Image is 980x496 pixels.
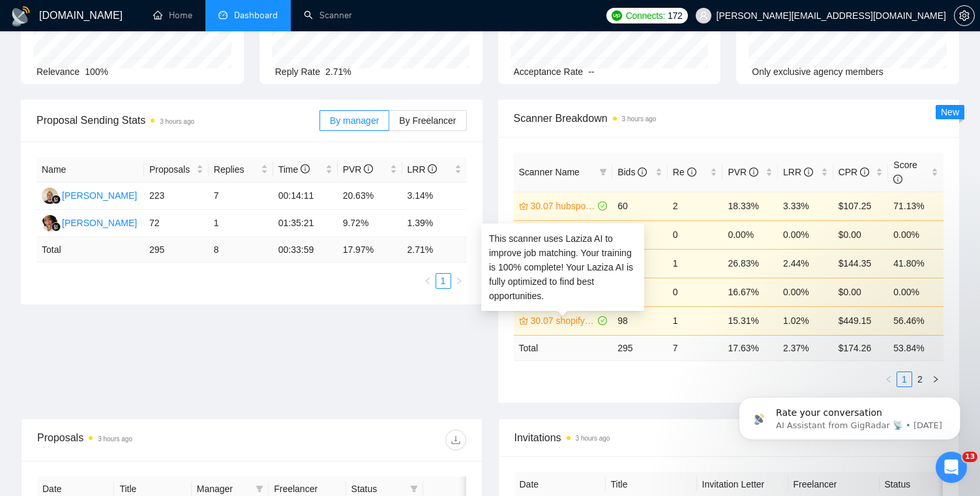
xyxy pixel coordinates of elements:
td: 0.00% [778,220,833,249]
a: 1 [436,274,451,288]
td: 41.80% [888,249,943,278]
td: 2.44% [778,249,833,278]
td: 2 [668,192,723,220]
span: setting [955,10,974,21]
td: $0.00 [833,278,889,306]
span: info-circle [749,168,758,177]
td: 56.46% [888,306,943,335]
span: Replies [214,162,258,177]
span: info-circle [364,164,373,173]
td: Total [37,237,144,263]
td: 98 [612,306,668,335]
button: setting [954,5,975,26]
span: Invitations [514,430,943,446]
img: EN [42,215,58,231]
td: 53.84 % [888,335,943,360]
span: Proposal Sending Stats [37,112,319,128]
td: 0.00% [778,278,833,306]
td: 7 [668,335,723,360]
td: 17.63 % [722,335,778,360]
a: 30.07 shopify/ecommerce development (worldwide) [531,314,596,328]
div: Proposals [37,430,252,450]
td: 18.33% [722,192,778,220]
td: 295 [612,335,668,360]
td: 01:35:21 [273,210,338,237]
td: 0 [668,220,723,249]
time: 3 hours ago [98,435,132,443]
span: Re [673,167,696,177]
li: Previous Page [420,273,436,289]
td: 223 [144,182,209,210]
td: 0 [668,278,723,306]
a: searchScanner [304,10,352,21]
th: Replies [209,157,273,182]
td: 8 [209,237,273,263]
span: filter [599,168,607,176]
td: 1.02% [778,306,833,335]
span: info-circle [301,164,310,173]
td: Total [514,335,613,360]
td: 3.33% [778,192,833,220]
img: gigradar-bm.png [52,222,61,231]
td: 00:14:11 [273,182,338,210]
td: 16.67% [722,278,778,306]
button: right [451,273,467,289]
td: 72 [144,210,209,237]
span: 2.71% [325,66,351,77]
td: 0 [612,220,668,249]
span: 100% [85,66,108,77]
span: info-circle [428,164,437,173]
td: 2.71 % [402,237,467,263]
img: upwork-logo.png [612,10,622,21]
li: Next Page [451,273,467,289]
td: 60 [612,192,668,220]
span: New [941,107,959,117]
span: left [424,277,432,285]
span: info-circle [638,168,647,177]
button: left [420,273,436,289]
span: Scanner Breakdown [514,110,944,126]
div: [PERSON_NAME] [62,188,137,203]
td: 1 [668,249,723,278]
td: $144.35 [833,249,889,278]
td: $0.00 [833,220,889,249]
a: 30.07 hubspot specialist ([DEMOGRAPHIC_DATA] - not for residents) [531,199,596,213]
span: dashboard [218,10,228,20]
span: By Freelancer [399,115,456,126]
span: LRR [783,167,813,177]
td: 2.37 % [778,335,833,360]
span: By manager [330,115,379,126]
td: 1 [668,306,723,335]
img: gigradar-bm.png [52,195,61,204]
span: Dashboard [234,10,278,21]
span: check-circle [598,201,607,211]
a: EN[PERSON_NAME] [42,217,137,227]
td: 00:33:59 [273,237,338,263]
span: filter [597,162,610,182]
a: AS[PERSON_NAME] [42,190,137,200]
td: 295 [144,237,209,263]
time: 3 hours ago [622,115,657,123]
li: 1 [436,273,451,289]
time: 3 hours ago [576,435,610,442]
span: PVR [343,164,374,175]
span: Status [351,482,405,496]
td: 0.00% [888,278,943,306]
span: -- [588,66,594,77]
div: This scanner uses Laziza AI to improve job matching. Your training is 100% complete! Your Laziza ... [489,231,636,303]
span: 13 [962,452,977,462]
span: filter [410,485,418,493]
td: 26.83% [722,249,778,278]
span: crown [519,316,528,325]
span: Reply Rate [275,66,320,77]
td: 1.39% [402,210,467,237]
span: Relevance [37,66,80,77]
span: Only exclusive agency members [752,66,883,77]
iframe: Intercom live chat [936,452,967,483]
span: PVR [728,167,758,177]
td: $449.15 [833,306,889,335]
